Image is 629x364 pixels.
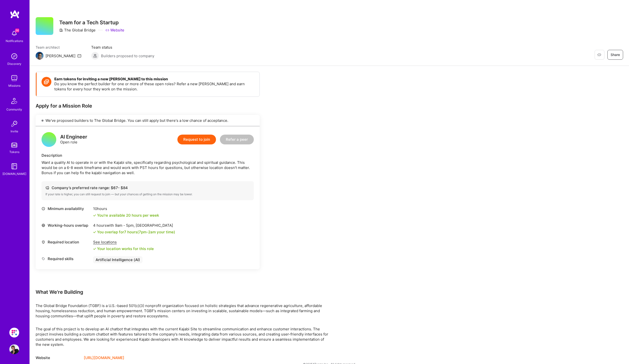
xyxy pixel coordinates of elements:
button: Share [607,50,623,60]
div: Open role [60,134,87,145]
div: See locations [93,239,154,245]
i: icon CompanyGray [59,28,63,32]
div: Artificial Intelligence (AI) [93,256,143,263]
div: The Global Bridge [59,28,96,33]
h4: Earn tokens for inviting a new [PERSON_NAME] to this mission [54,77,255,81]
div: Your location works for this role [93,246,154,251]
img: Team Architect [36,52,43,60]
i: icon EyeClosed [597,53,601,57]
div: AI Engineer [60,134,87,140]
span: 66 [15,28,19,32]
span: Builders proposed to company [101,53,154,58]
div: Apply for a Mission Role [36,103,260,109]
img: discovery [9,51,19,61]
img: tokens [11,143,17,147]
img: Invite [9,119,19,129]
button: Request to join [177,135,216,144]
div: [DOMAIN_NAME] [2,171,26,176]
i: icon Clock [42,207,45,210]
div: 4 hours with [GEOGRAPHIC_DATA] [93,223,175,228]
h3: Team for a Tech Startup [59,19,124,26]
p: The goal of this project is to develop an AI chatbot that integrates with the current Kajabi Site... [36,326,330,347]
button: Refer a peer [220,135,254,144]
div: Required skills [42,256,91,261]
a: User Avatar [8,344,20,354]
i: icon Cash [45,186,49,190]
a: Evinced: AI-Agents Accessibility Solution [8,328,20,337]
p: The Global Bridge Foundation (TGBF) is a U.S.-based 501(c)(3) nonprofit organization focused on h... [36,303,330,319]
a: Website [105,28,124,33]
div: Minimum availability [42,206,91,211]
img: User Avatar [9,344,19,354]
div: [PERSON_NAME] [45,53,75,58]
span: 7pm - 2am [139,230,156,234]
img: teamwork [9,73,19,83]
div: If your rate is higher, you can still request to join — but your chances of getting on the missio... [45,192,250,196]
i: icon World [42,224,45,227]
div: We've proposed builders to The Global Bridge. You can still apply but there's a low chance of acc... [36,115,260,126]
span: Team status [91,45,154,50]
i: icon Mail [77,54,81,58]
div: You're available 20 hours per week [93,213,159,218]
span: 9am - 5pm , [114,223,136,228]
img: logo [10,10,20,19]
i: icon Location [42,240,45,244]
img: Token icon [42,77,51,87]
img: Builders proposed to company [91,52,99,60]
i: icon Tag [42,257,45,261]
img: Evinced: AI-Agents Accessibility Solution [9,328,19,337]
img: bell [9,28,19,38]
span: Share [611,52,620,57]
i: icon Check [93,214,96,217]
div: Website [36,355,80,361]
div: Description [42,153,254,158]
div: Discovery [7,61,21,66]
div: Notifications [6,38,23,43]
i: icon Check [93,231,96,234]
div: 10 hours [93,206,159,211]
img: guide book [9,161,19,171]
div: Required location [42,239,91,245]
div: Missions [8,83,20,88]
div: Tokens [9,149,19,154]
img: Community [8,95,20,107]
div: Company’s preferred rate range: $ 67 - $ 84 [45,185,250,190]
a: [URL][DOMAIN_NAME] [84,355,124,361]
div: What We're Building [36,289,330,295]
div: Want a quality AI to operate in or with the Kajabi site, specifically regarding psychological and... [42,160,254,175]
div: Working-hours overlap [42,223,91,228]
div: Invite [11,129,18,134]
i: icon Check [93,247,96,250]
div: You overlap for 7 hours ( your time) [97,229,175,235]
div: Community [6,107,22,112]
span: Team architect [36,45,81,50]
p: Do you know the perfect builder for one or more of these open roles? Refer a new [PERSON_NAME] an... [54,81,255,92]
